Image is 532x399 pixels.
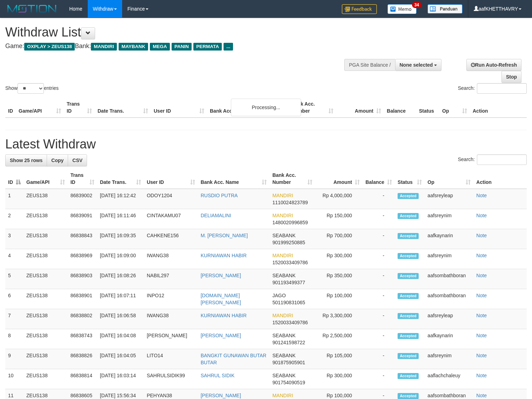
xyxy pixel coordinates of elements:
[24,309,68,329] td: ZEUS138
[395,169,425,189] th: Status: activate to sort column ascending
[395,59,442,71] button: None selected
[272,313,293,318] span: MANDIRI
[68,209,97,229] td: 86839091
[272,273,295,278] span: SEABANK
[400,62,433,68] span: None selected
[315,249,363,269] td: Rp 300,000
[5,169,24,189] th: ID: activate to sort column descending
[201,253,247,258] a: KURNIAWAN HABIR
[425,349,473,369] td: aafsreynim
[201,353,266,365] a: BANGKIT GUNAWAN BUTAR BUTAR
[476,193,487,198] a: Note
[272,373,295,378] span: SEABANK
[476,373,487,378] a: Note
[477,154,527,165] input: Search:
[144,349,198,369] td: LITO14
[363,269,395,289] td: -
[272,380,305,385] span: Copy 901754090519 to clipboard
[24,269,68,289] td: ZEUS138
[24,209,68,229] td: ZEUS138
[476,293,487,298] a: Note
[476,353,487,358] a: Note
[201,273,241,278] a: [PERSON_NAME]
[470,98,527,118] th: Action
[387,4,417,14] img: Button%20Memo.svg
[288,98,336,118] th: Bank Acc. Number
[344,59,395,71] div: PGA Site Balance /
[5,189,24,209] td: 1
[47,154,68,166] a: Copy
[5,349,24,369] td: 9
[172,43,192,51] span: PANIN
[64,98,95,118] th: Trans ID
[24,329,68,349] td: ZEUS138
[398,393,419,399] span: Accepted
[476,233,487,238] a: Note
[425,169,473,189] th: Op: activate to sort column ascending
[476,213,487,218] a: Note
[270,169,315,189] th: Bank Acc. Number: activate to sort column ascending
[201,213,231,218] a: DELIAMALINI
[363,329,395,349] td: -
[315,169,363,189] th: Amount: activate to sort column ascending
[398,293,419,299] span: Accepted
[5,229,24,249] td: 3
[363,189,395,209] td: -
[144,169,198,189] th: User ID: activate to sort column ascending
[97,209,144,229] td: [DATE] 16:11:46
[398,233,419,239] span: Accepted
[95,98,151,118] th: Date Trans.
[272,300,305,305] span: Copy 501190831065 to clipboard
[363,349,395,369] td: -
[398,273,419,279] span: Accepted
[5,98,16,118] th: ID
[18,83,44,94] select: Showentries
[272,280,305,285] span: Copy 901193499377 to clipboard
[201,193,238,198] a: RUSDIO PUTRA
[5,43,348,50] h4: Game: Bank:
[68,154,87,166] a: CSV
[315,309,363,329] td: Rp 3,300,000
[425,369,473,389] td: aaflachchaleuy
[315,209,363,229] td: Rp 150,000
[272,320,308,325] span: Copy 1520033409786 to clipboard
[476,393,487,398] a: Note
[201,333,241,338] a: [PERSON_NAME]
[5,269,24,289] td: 5
[425,189,473,209] td: aafsreyleap
[68,329,97,349] td: 86838743
[144,369,198,389] td: SAHRULSIDIK99
[272,193,293,198] span: MANDIRI
[97,329,144,349] td: [DATE] 16:04:08
[24,249,68,269] td: ZEUS138
[150,43,170,51] span: MEGA
[151,98,207,118] th: User ID
[398,253,419,259] span: Accepted
[198,169,270,189] th: Bank Acc. Name: activate to sort column ascending
[5,4,59,14] img: MOTION_logo.png
[97,169,144,189] th: Date Trans.: activate to sort column ascending
[272,360,305,365] span: Copy 901875905901 to clipboard
[425,209,473,229] td: aafsreynim
[68,309,97,329] td: 86838802
[501,71,521,83] a: Stop
[144,309,198,329] td: IWANG38
[398,373,419,379] span: Accepted
[68,369,97,389] td: 86838814
[224,43,233,51] span: ...
[476,333,487,338] a: Note
[439,98,470,118] th: Op
[425,309,473,329] td: aafsreyleap
[425,269,473,289] td: aafsombathboran
[398,193,419,199] span: Accepted
[97,189,144,209] td: [DATE] 16:12:42
[466,59,521,71] a: Run Auto-Refresh
[363,289,395,309] td: -
[24,169,68,189] th: Game/API: activate to sort column ascending
[416,98,439,118] th: Status
[68,169,97,189] th: Trans ID: activate to sort column ascending
[24,349,68,369] td: ZEUS138
[201,293,241,305] a: [DOMAIN_NAME][PERSON_NAME]
[68,269,97,289] td: 86838903
[398,313,419,319] span: Accepted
